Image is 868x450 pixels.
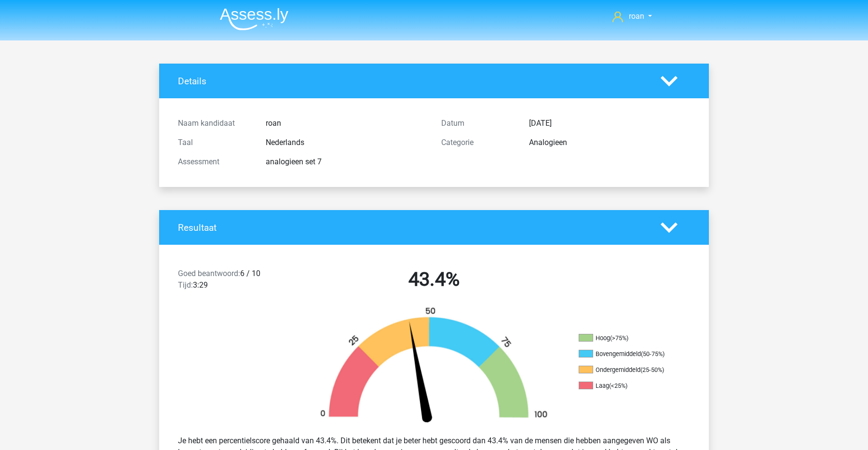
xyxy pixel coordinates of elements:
[178,280,193,290] span: Tijd:
[579,350,675,358] li: Bovengemiddeld
[629,12,644,21] span: roan
[178,222,646,233] h4: Resultaat
[171,137,258,148] div: Taal
[171,268,302,295] div: 6 / 10 3:29
[434,118,522,129] div: Datum
[258,156,434,168] div: analogieen set 7
[304,306,564,427] img: 43.d5f1ae20ac56.png
[640,366,664,373] div: (25-50%)
[522,118,697,129] div: [DATE]
[579,334,675,343] li: Hoog
[258,137,434,148] div: Nederlands
[178,76,646,87] h4: Details
[579,366,675,374] li: Ondergemiddeld
[641,350,665,357] div: (50-75%)
[220,8,288,30] img: Assessly
[434,137,522,148] div: Categorie
[579,382,675,390] li: Laag
[171,156,258,168] div: Assessment
[609,382,627,389] div: (<25%)
[609,11,656,22] a: roan
[171,118,258,129] div: Naam kandidaat
[522,137,697,148] div: Analogieen
[258,118,434,129] div: roan
[610,334,628,342] div: (>75%)
[178,269,240,278] span: Goed beantwoord:
[310,268,558,291] h2: 43.4%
